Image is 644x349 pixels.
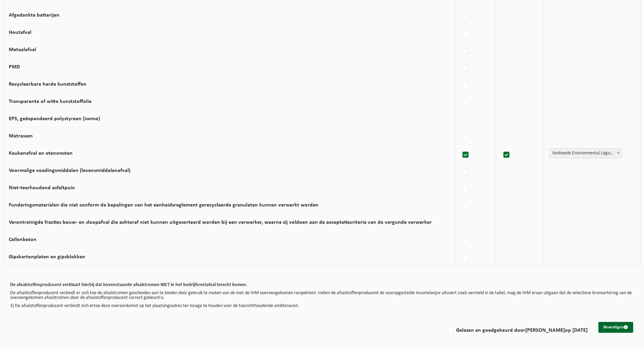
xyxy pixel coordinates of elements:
[598,322,633,333] button: Bevestigen
[549,148,622,158] span: Vanheede Environmental Logistics
[525,328,565,333] strong: [PERSON_NAME]
[9,47,36,52] label: Metaalafval
[9,13,59,18] label: Afgedankte batterijen
[9,237,37,242] label: Cellenbeton
[9,220,432,225] label: Verontreinigde fracties bouw- en sloopafval die achteraf niet kunnen uitgesorteerd worden bij een...
[9,185,75,191] label: Niet-teerhoudend asfaltpuin
[9,64,20,70] label: PMD
[549,149,622,158] span: Vanheede Environmental Logistics
[10,304,634,308] p: 3) De afvalstoffenproducent verbindt zich ertoe deze overeenkomst op het plaatsingsadres ter inza...
[9,116,100,122] label: EPS, geëxpandeerd polystyreen (isomo)
[9,133,33,139] label: Matrassen
[9,254,85,260] label: Gipskartonplaten en gipsblokken
[447,325,588,335] label: Gelezen en goedgekeurd door op [DATE]
[9,151,73,156] label: Keukenafval en etensresten
[9,99,92,104] label: Transparante of witte kunststoffolie
[9,202,318,208] label: Funderingsmaterialen die niet conform de bepalingen van het eenheidsreglement gerecycleerde granu...
[9,30,31,35] label: Houtafval
[10,282,247,287] b: De afvalstoffenproducent verklaart hierbij dat bovenstaande afvalstromen NIET in het bedrijfsrest...
[9,82,87,87] label: Recycleerbare harde kunststoffen
[10,291,634,300] p: De afvalstoffenproducent verbindt er zich toe de afvalstromen gescheiden aan te bieden door gebru...
[9,168,130,173] label: Voormalige voedingsmiddelen (levensmiddelenafval)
